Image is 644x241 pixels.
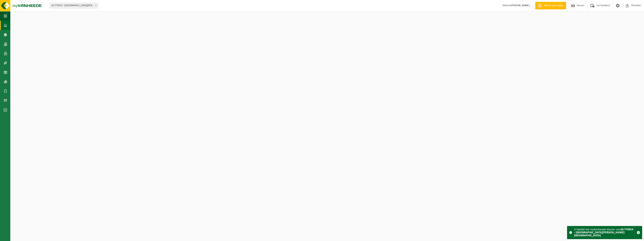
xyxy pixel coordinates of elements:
strong: 10-773914 - [GEOGRAPHIC_DATA][PERSON_NAME][GEOGRAPHIC_DATA] [574,228,633,237]
div: U bekijkt het myVanheede dossier van [574,226,635,239]
span: 10-773914 - TRAFIROAD - NAZARETH [50,3,98,8]
span: 10-773914 - TRAFIROAD - NAZARETH [50,3,98,8]
a: Offerte aanvragen [535,2,566,9]
strong: [PERSON_NAME] [511,4,530,7]
span: Offerte aanvragen [543,4,564,8]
